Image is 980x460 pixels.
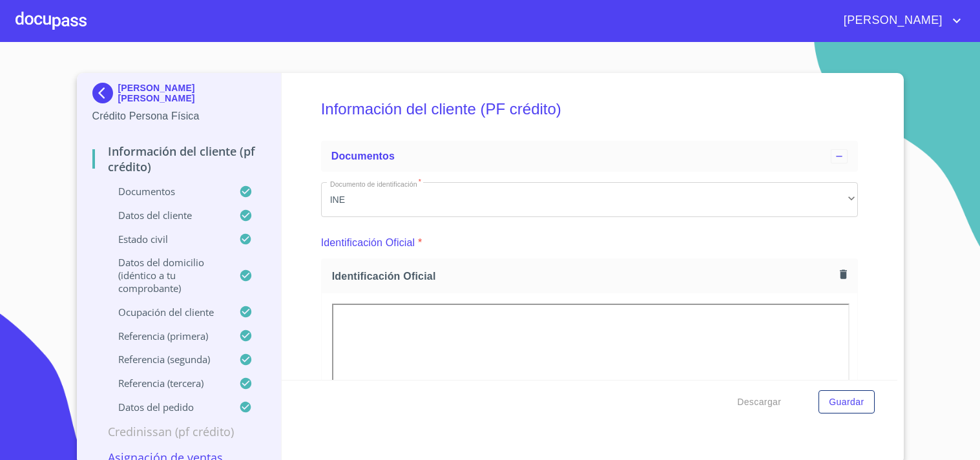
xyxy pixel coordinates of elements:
[732,390,786,414] button: Descargar
[737,394,781,410] span: Descargar
[834,10,964,31] button: account of current user
[92,209,240,222] p: Datos del cliente
[92,83,266,109] div: [PERSON_NAME] [PERSON_NAME]
[92,83,118,103] img: Docupass spot blue
[92,109,266,124] p: Crédito Persona Física
[332,269,835,283] span: Identificación Oficial
[321,235,415,251] p: Identificación Oficial
[92,185,240,198] p: Documentos
[92,353,240,366] p: Referencia (segunda)
[829,394,864,410] span: Guardar
[321,141,858,172] div: Documentos
[331,151,395,162] span: Documentos
[118,83,266,103] p: [PERSON_NAME] [PERSON_NAME]
[321,182,858,217] div: INE
[92,377,240,390] p: Referencia (tercera)
[92,329,240,342] p: Referencia (primera)
[321,83,858,136] h5: Información del cliente (PF crédito)
[92,256,240,295] p: Datos del domicilio (idéntico a tu comprobante)
[92,424,266,439] p: Credinissan (PF crédito)
[92,233,240,246] p: Estado Civil
[834,10,949,31] span: [PERSON_NAME]
[92,306,240,319] p: Ocupación del Cliente
[92,143,266,174] p: Información del cliente (PF crédito)
[818,390,874,414] button: Guardar
[92,401,240,413] p: Datos del pedido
